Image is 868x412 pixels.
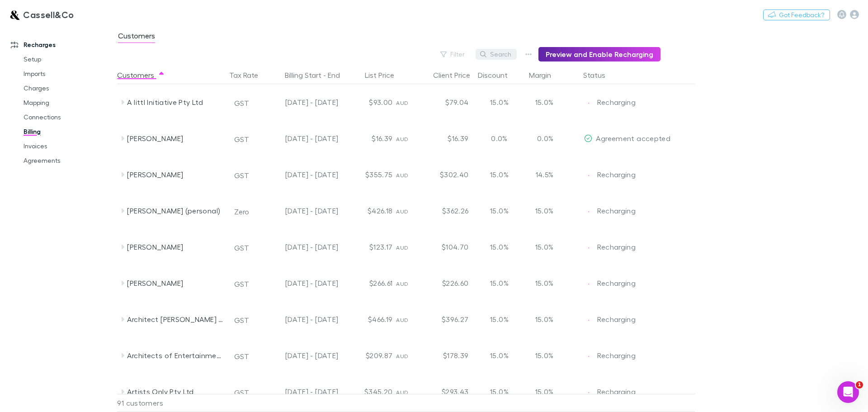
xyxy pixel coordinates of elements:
button: Search [476,49,517,60]
img: Recharging [584,171,593,180]
button: Filter [436,49,470,60]
button: Margin [529,66,562,84]
img: Recharging [584,316,593,325]
span: Recharging [597,315,636,323]
div: $16.39 [418,120,472,156]
div: $104.70 [418,229,472,265]
div: 0.0% [472,120,526,156]
span: Recharging [597,387,636,396]
div: 15.0% [472,301,526,337]
span: AUD [396,280,408,287]
div: $302.40 [418,156,472,193]
p: 15.0% [530,205,553,216]
button: GST [230,132,253,147]
button: Preview and Enable Recharging [538,47,660,62]
div: $123.17 [342,229,396,265]
div: 15.0% [472,229,526,265]
a: Invoices [14,139,122,153]
a: Mapping [14,95,122,110]
div: $293.43 [418,374,472,410]
div: [PERSON_NAME] [127,156,223,193]
div: Artists Only Pty LtdGST[DATE] - [DATE]$345.20AUD$293.4315.0%15.0%EditRechargingRecharging [117,374,699,410]
span: 1 [856,381,863,388]
div: 15.0% [472,265,526,301]
div: $396.27 [418,301,472,337]
button: Tax Rate [229,66,269,84]
button: Zero [230,204,253,219]
img: Recharging [584,99,593,108]
div: $209.87 [342,337,396,374]
span: AUD [396,99,408,106]
div: $426.18 [342,193,396,229]
iframe: Intercom live chat [837,381,859,403]
div: [DATE] - [DATE] [264,156,338,193]
p: 15.0% [530,350,553,361]
div: $466.19 [342,301,396,337]
span: AUD [396,208,408,215]
div: 15.0% [472,374,526,410]
div: [PERSON_NAME] (personal) [127,193,223,229]
span: Agreement accepted [596,134,670,142]
div: $79.04 [418,84,472,120]
a: Connections [14,110,122,124]
span: Recharging [597,206,636,215]
div: 15.0% [472,337,526,374]
button: Status [583,66,616,84]
div: [PERSON_NAME]GST[DATE] - [DATE]$123.17AUD$104.7015.0%15.0%EditRechargingRecharging [117,229,699,265]
span: AUD [396,172,408,179]
div: [DATE] - [DATE] [264,193,338,229]
div: 15.0% [472,193,526,229]
span: AUD [396,136,408,142]
div: [PERSON_NAME]GST[DATE] - [DATE]$266.61AUD$226.6015.0%15.0%EditRechargingRecharging [117,265,699,301]
div: $178.39 [418,337,472,374]
button: GST [230,277,253,291]
span: AUD [396,353,408,360]
div: Architect [PERSON_NAME] Pty Ltd [127,301,223,337]
div: $266.61 [342,265,396,301]
button: Billing Start - End [285,66,351,84]
button: GST [230,385,253,400]
a: Cassell&Co [4,4,80,25]
div: 15.0% [472,84,526,120]
p: 15.0% [530,278,553,289]
button: List Price [365,66,405,84]
div: [DATE] - [DATE] [264,229,338,265]
div: A littl Initiative Pty LtdGST[DATE] - [DATE]$93.00AUD$79.0415.0%15.0%EditRechargingRecharging [117,84,699,120]
span: Recharging [597,242,636,251]
div: [DATE] - [DATE] [264,120,338,156]
div: $362.26 [418,193,472,229]
div: A littl Initiative Pty Ltd [127,84,223,120]
img: Recharging [584,352,593,361]
div: $93.00 [342,84,396,120]
button: Customers [117,66,165,84]
span: AUD [396,244,408,251]
img: Recharging [584,243,593,252]
span: Recharging [597,170,636,179]
div: Architect [PERSON_NAME] Pty LtdGST[DATE] - [DATE]$466.19AUD$396.2715.0%15.0%EditRechargingRecharging [117,301,699,337]
img: Cassell&Co's Logo [9,9,19,20]
div: [DATE] - [DATE] [264,337,338,374]
div: [PERSON_NAME]GST[DATE] - [DATE]$16.39AUD$16.390.0%0.0%EditAgreement accepted [117,120,699,156]
div: Artists Only Pty Ltd [127,374,223,410]
p: 15.0% [530,314,553,325]
button: Discount [478,66,519,84]
button: GST [230,96,253,110]
p: 15.0% [530,97,553,108]
div: Architects of Entertainment Pty LtdGST[DATE] - [DATE]$209.87AUD$178.3915.0%15.0%EditRechargingRec... [117,337,699,374]
div: [PERSON_NAME]GST[DATE] - [DATE]$355.75AUD$302.4015.0%14.5%EditRechargingRecharging [117,156,699,193]
p: 14.5% [530,169,553,180]
span: Recharging [597,351,636,360]
a: Charges [14,81,122,95]
button: Client Price [433,66,481,84]
div: Architects of Entertainment Pty Ltd [127,337,223,374]
span: Customers [118,31,155,43]
p: 15.0% [530,386,553,397]
img: Recharging [584,388,593,397]
span: AUD [396,317,408,323]
p: 0.0% [530,133,553,144]
a: Billing [14,124,122,139]
div: [DATE] - [DATE] [264,374,338,410]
